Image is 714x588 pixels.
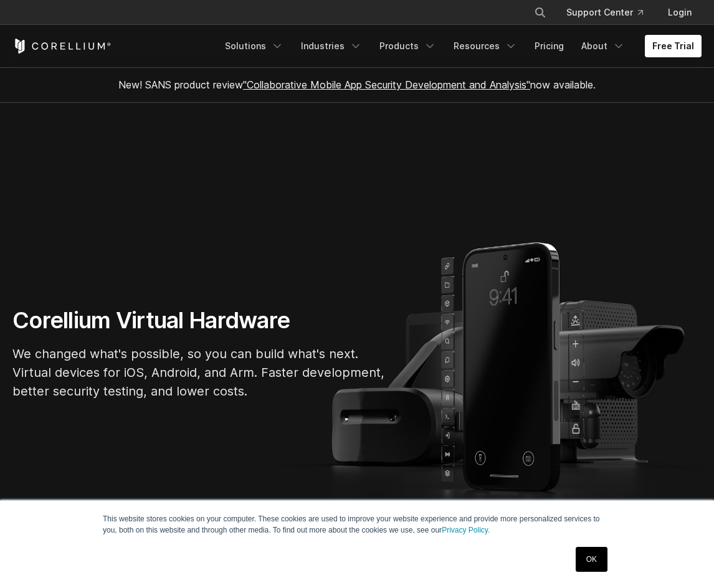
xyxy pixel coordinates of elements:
p: This website stores cookies on your computer. These cookies are used to improve your website expe... [103,513,611,536]
a: OK [576,547,607,572]
div: Navigation Menu [217,35,702,57]
h1: Corellium Virtual Hardware [12,306,386,334]
a: "Collaborative Mobile App Security Development and Analysis" [243,78,530,91]
a: Resources [446,35,525,57]
a: Solutions [217,35,291,57]
a: Pricing [527,35,571,57]
a: Products [372,35,444,57]
p: We changed what's possible, so you can build what's next. Virtual devices for iOS, Android, and A... [12,344,386,401]
span: New! SANS product review now available. [118,78,596,91]
div: Navigation Menu [519,1,702,24]
a: Support Center [556,1,653,24]
a: Industries [293,35,369,57]
a: Free Trial [645,35,702,57]
a: Corellium Home [12,39,112,54]
a: Privacy Policy. [442,526,490,534]
a: Login [658,1,702,24]
button: Search [529,1,551,24]
a: About [574,35,632,57]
